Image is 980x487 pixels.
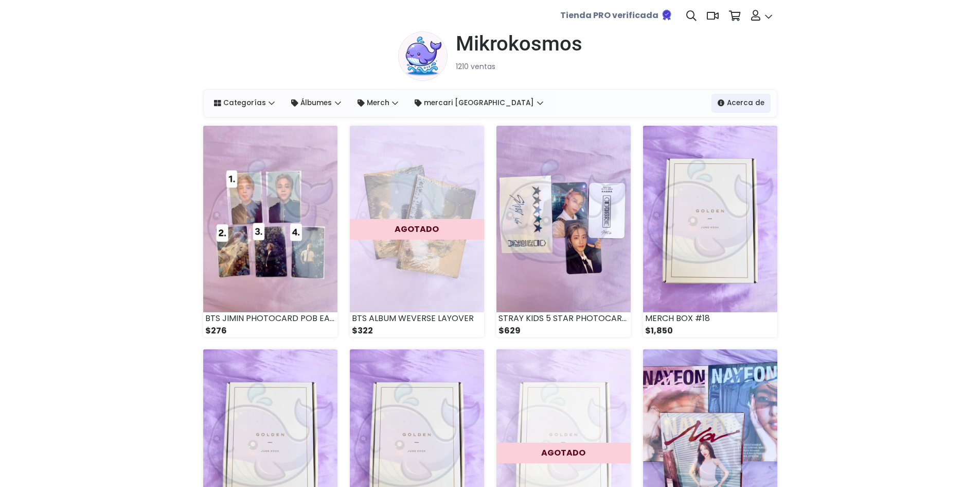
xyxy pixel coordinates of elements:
[496,126,631,337] a: STRAY KIDS 5 STAR PHOTOCARD POB SET 3 + PEGATINAS $629
[643,312,777,325] div: MERCH BOX #18
[350,325,484,337] div: $322
[456,31,582,56] h1: Mikrokosmos
[208,94,281,112] a: Categorías
[456,61,495,72] small: 1210 ventas
[203,312,337,325] div: BTS JIMIN PHOTOCARD POB EARLY / PC ALBUM
[560,9,658,21] b: Tienda PRO verificada
[643,325,777,337] div: $1,850
[496,312,631,325] div: STRAY KIDS 5 STAR PHOTOCARD POB SET 3 + PEGATINAS
[448,31,582,56] a: Mikrokosmos
[496,325,631,337] div: $629
[350,219,484,240] div: AGOTADO
[643,126,777,337] a: MERCH BOX #18 $1,850
[285,94,347,112] a: Álbumes
[496,443,631,463] div: AGOTADO
[643,126,777,312] img: small_1745282564257.jpeg
[350,312,484,325] div: BTS ALBUM WEVERSE LAYOVER
[496,126,631,312] img: small_1745888687565.jpeg
[203,126,337,337] a: BTS JIMIN PHOTOCARD POB EARLY / PC ALBUM $276
[203,126,337,312] img: small_1745889039836.jpeg
[203,325,337,337] div: $276
[408,94,549,112] a: mercari [GEOGRAPHIC_DATA]
[351,94,405,112] a: Merch
[350,126,484,337] a: AGOTADO BTS ALBUM WEVERSE LAYOVER $322
[350,126,484,312] img: small_1745888803870.jpeg
[661,9,673,21] img: Tienda verificada
[711,94,771,112] a: Acerca de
